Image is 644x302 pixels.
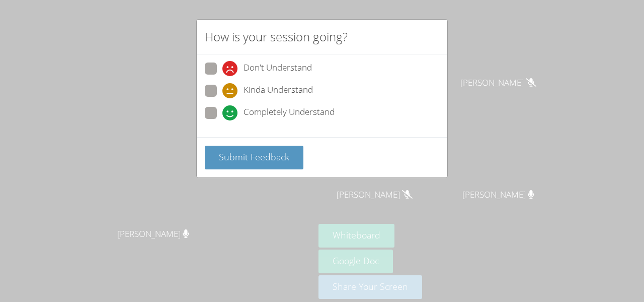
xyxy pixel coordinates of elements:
[219,151,289,163] span: Submit Feedback
[244,105,335,120] span: Completely Understand
[244,61,312,76] span: Don't Understand
[205,28,348,46] h2: How is your session going?
[244,83,313,98] span: Kinda Understand
[205,146,303,169] button: Submit Feedback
